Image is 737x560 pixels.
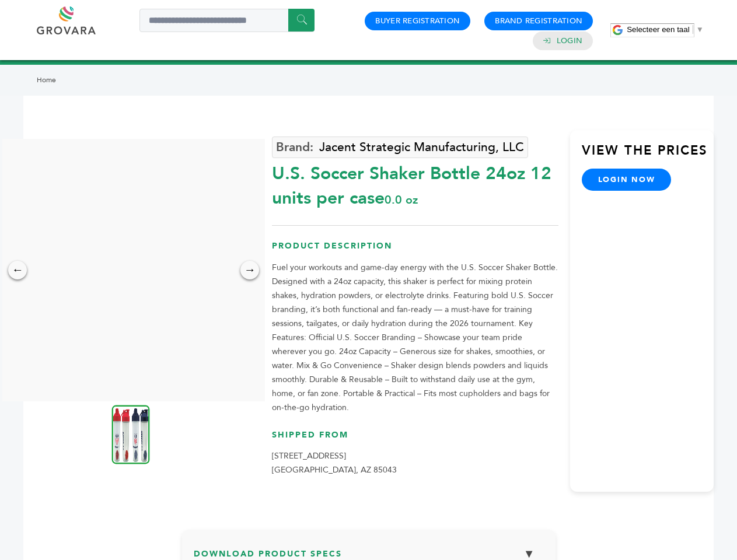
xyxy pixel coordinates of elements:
[272,156,558,211] div: U.S. Soccer Shaker Bottle 24oz 12 units per case
[557,36,582,46] a: Login
[385,192,418,208] span: 0.0 oz
[272,449,558,477] p: [STREET_ADDRESS] [GEOGRAPHIC_DATA], AZ 85043
[696,25,704,34] span: ▼
[627,25,704,34] a: Selecteer een taal​
[627,25,689,34] span: Selecteer een taal
[272,240,558,261] h3: Product Description
[582,169,672,191] a: login now
[272,261,558,415] p: Fuel your workouts and game-day energy with the U.S. Soccer Shaker Bottle. Designed with a 24oz c...
[37,75,56,85] a: Home
[272,136,528,158] a: Jacent Strategic Manufacturing, LLC
[375,16,460,26] a: Buyer Registration
[240,261,259,279] div: →
[8,261,27,279] div: ←
[495,16,582,26] a: Brand Registration
[139,9,315,32] input: Search a product or brand...
[272,429,558,450] h3: Shipped From
[112,405,150,464] img: U.S. Soccer Shaker Bottle – 24oz 12 units per case 0.0 oz
[582,142,714,169] h3: View the Prices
